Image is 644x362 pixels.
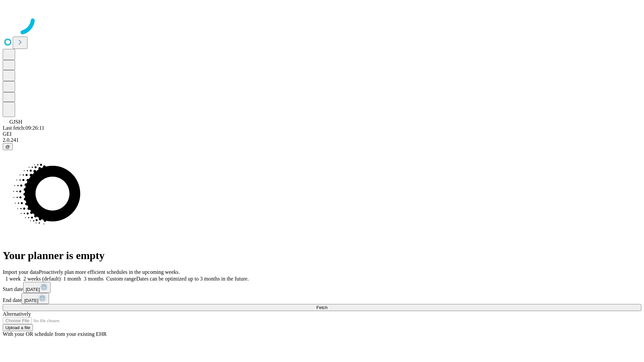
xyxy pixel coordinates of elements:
[3,324,33,331] button: Upload a file
[316,305,327,310] span: Fetch
[39,269,180,275] span: Proactively plan more efficient schedules in the upcoming weeks.
[3,143,13,150] button: @
[3,304,641,311] button: Fetch
[26,287,40,292] span: [DATE]
[23,276,61,282] span: 2 weeks (default)
[9,119,22,125] span: GJSH
[106,276,136,282] span: Custom range
[84,276,104,282] span: 3 months
[5,276,21,282] span: 1 week
[3,137,641,143] div: 2.0.241
[3,331,107,337] span: With your OR schedule from your existing EHR
[21,293,49,304] button: [DATE]
[5,144,10,149] span: @
[3,125,44,131] span: Last fetch: 09:26:11
[3,249,641,262] h1: Your planner is empty
[3,269,39,275] span: Import your data
[136,276,249,282] span: Dates can be optimized up to 3 months in the future.
[3,293,641,304] div: End date
[3,131,641,137] div: GEI
[3,311,31,317] span: Alternatively
[24,298,38,303] span: [DATE]
[3,282,641,293] div: Start date
[63,276,81,282] span: 1 month
[23,282,51,293] button: [DATE]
